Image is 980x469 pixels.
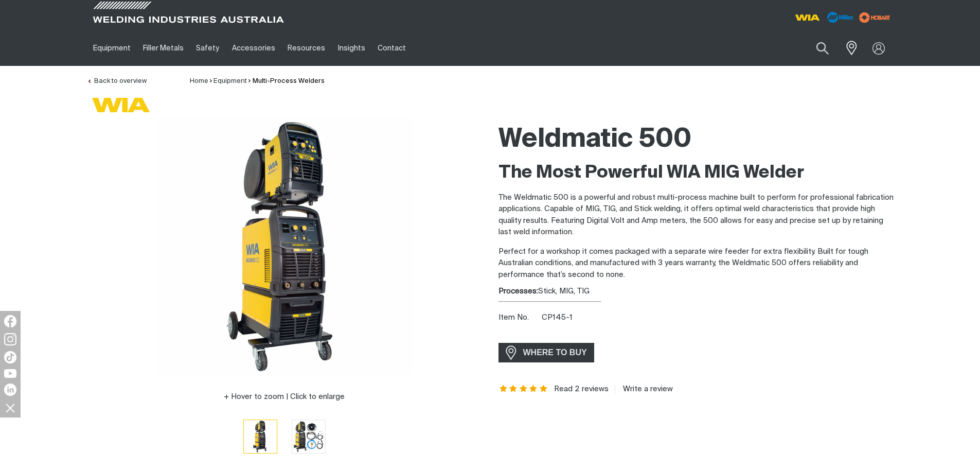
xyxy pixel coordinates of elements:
[87,30,692,66] nav: Main
[498,162,894,184] h2: The Most Powerful WIA MIG Welder
[156,118,413,375] img: Weldmatic 500
[218,391,351,403] button: Hover to zoom | Click to enlarge
[292,420,326,454] button: Go to slide 2
[542,314,573,321] span: CP145-1
[190,78,208,84] a: Home
[498,192,894,238] p: The Weldmatic 500 is a powerful and robust multi-process machine built to perform for professiona...
[253,78,325,84] a: Multi-Process Welders
[371,30,412,66] a: Contact
[4,315,16,327] img: Facebook
[226,30,281,66] a: Accessories
[213,78,247,84] a: Equipment
[331,30,371,66] a: Insights
[190,76,325,86] nav: Breadcrumb
[244,420,277,453] img: Weldmatic 500
[2,399,19,416] img: hide socials
[615,385,673,394] a: Write a review
[87,78,147,84] a: Back to overview of Multi-Process Welders
[4,384,16,396] img: LinkedIn
[498,287,538,295] strong: Processes:
[805,36,840,60] button: Search products
[87,30,137,66] a: Equipment
[4,351,16,363] img: TikTok
[498,386,549,393] span: Rating: 5
[498,343,595,362] a: WHERE TO BUY
[498,246,894,281] p: Perfect for a workshop it comes packaged with a separate wire feeder for extra flexibility. Built...
[4,333,16,345] img: Instagram
[243,420,277,454] button: Go to slide 1
[190,30,225,66] a: Safety
[137,30,190,66] a: Filler Metals
[856,10,894,25] img: miller
[792,36,840,60] input: Product name or item number...
[516,344,594,361] span: WHERE TO BUY
[281,30,331,66] a: Resources
[498,286,894,298] div: Stick, MIG, TIG
[498,312,540,324] span: Item No.
[292,420,325,453] img: Weldmatic 500
[4,369,16,378] img: YouTube
[498,123,894,157] h1: Weldmatic 500
[554,385,609,394] a: Read 2 reviews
